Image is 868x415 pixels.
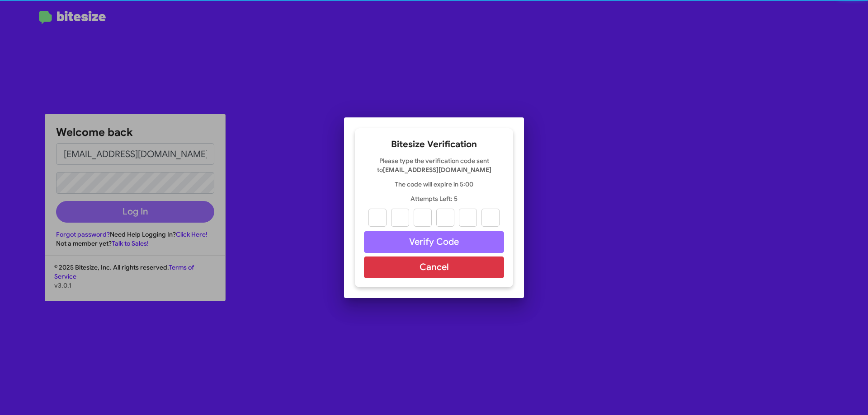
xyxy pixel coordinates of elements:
[364,256,504,278] button: Cancel
[364,231,504,253] button: Verify Code
[364,137,504,152] h2: Bitesize Verification
[364,180,504,189] p: The code will expire in 5:00
[364,156,504,174] p: Please type the verification code sent to
[383,166,491,174] strong: [EMAIL_ADDRESS][DOMAIN_NAME]
[364,194,504,203] p: Attempts Left: 5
